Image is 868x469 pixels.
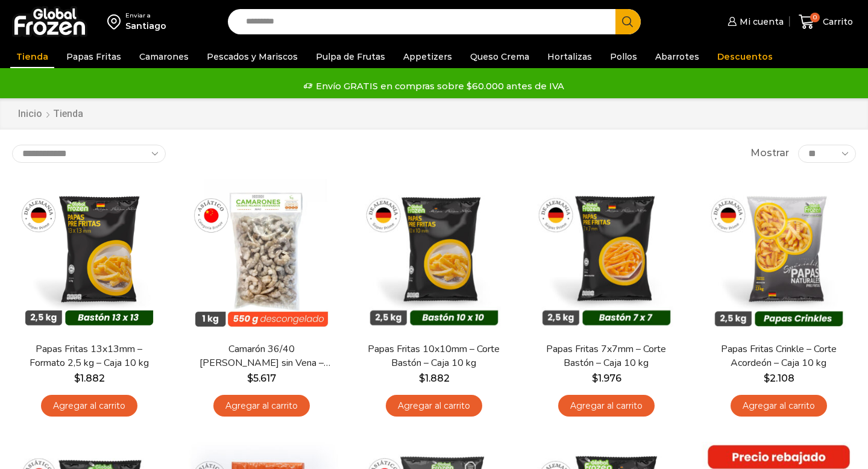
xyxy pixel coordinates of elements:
[192,342,331,370] a: Camarón 36/40 [PERSON_NAME] sin Vena – Bronze – Caja 10 kg
[12,145,166,163] select: Pedido de la tienda
[20,342,159,370] a: Papas Fritas 13x13mm – Formato 2,5 kg – Caja 10 kg
[247,373,253,384] span: $
[737,16,784,28] span: Mi cuenta
[649,45,705,68] a: Abarrotes
[796,8,856,36] a: 0 Carrito
[397,45,458,68] a: Appetizers
[764,373,794,384] bdi: 2.108
[213,395,310,417] a: Agregar al carrito: “Camarón 36/40 Crudo Pelado sin Vena - Bronze - Caja 10 kg”
[125,20,166,32] div: Santiago
[810,13,820,22] span: 0
[750,146,789,160] span: Mostrar
[419,373,450,384] bdi: 1.882
[133,45,195,68] a: Camarones
[615,9,641,34] button: Search button
[558,395,655,417] a: Agregar al carrito: “Papas Fritas 7x7mm - Corte Bastón - Caja 10 kg”
[592,373,621,384] bdi: 1.976
[53,108,83,119] h1: Tienda
[107,11,125,32] img: address-field-icon.svg
[537,342,676,370] a: Papas Fritas 7x7mm – Corte Bastón – Caja 10 kg
[711,45,779,68] a: Descuentos
[60,45,127,68] a: Papas Fritas
[17,107,83,121] nav: Breadcrumb
[731,395,827,417] a: Agregar al carrito: “Papas Fritas Crinkle - Corte Acordeón - Caja 10 kg”
[464,45,535,68] a: Queso Crema
[541,45,598,68] a: Hortalizas
[74,373,80,384] span: $
[419,373,425,384] span: $
[41,395,137,417] a: Agregar al carrito: “Papas Fritas 13x13mm - Formato 2,5 kg - Caja 10 kg”
[764,373,770,384] span: $
[725,10,784,34] a: Mi cuenta
[709,342,848,370] a: Papas Fritas Crinkle – Corte Acordeón – Caja 10 kg
[247,373,276,384] bdi: 5.617
[201,45,304,68] a: Pescados y Mariscos
[592,373,598,384] span: $
[604,45,643,68] a: Pollos
[386,395,482,417] a: Agregar al carrito: “Papas Fritas 10x10mm - Corte Bastón - Caja 10 kg”
[17,107,43,121] a: Inicio
[820,16,853,28] span: Carrito
[365,342,503,370] a: Papas Fritas 10x10mm – Corte Bastón – Caja 10 kg
[310,45,391,68] a: Pulpa de Frutas
[74,373,105,384] bdi: 1.882
[125,11,166,20] div: Enviar a
[10,45,54,68] a: Tienda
